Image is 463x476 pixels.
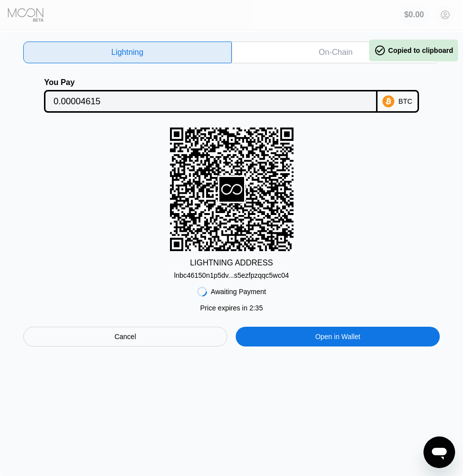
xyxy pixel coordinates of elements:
[232,42,440,63] div: On-Chain
[423,436,455,468] iframe: Button to launch messaging window
[200,304,263,312] div: Price expires in
[319,47,352,57] div: On-Chain
[44,78,378,87] div: You Pay
[174,271,289,279] div: lnbc46150n1p5dv...s5ezfpzqqc5wc04
[23,78,440,113] div: You PayBTC
[236,327,440,346] div: Open in Wallet
[115,332,136,341] div: Cancel
[315,332,360,341] div: Open in Wallet
[250,304,263,312] span: 2 : 35
[211,288,266,296] div: Awaiting Payment
[23,327,227,346] div: Cancel
[374,44,453,56] div: Copied to clipboard
[111,47,143,57] div: Lightning
[174,267,289,279] div: lnbc46150n1p5dv...s5ezfpzqqc5wc04
[190,259,273,267] div: LIGHTNING ADDRESS
[398,97,412,105] div: BTC
[374,44,386,56] span: 
[23,42,232,63] div: Lightning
